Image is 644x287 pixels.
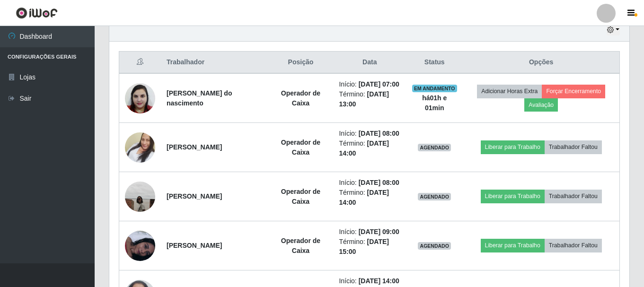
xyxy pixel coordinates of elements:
[161,52,268,74] th: Trabalhador
[418,193,451,200] span: AGENDADO
[359,277,399,285] time: [DATE] 14:00
[268,52,333,74] th: Posição
[339,237,400,257] li: Término:
[412,85,457,92] span: EM ANDAMENTO
[339,89,400,109] li: Término:
[359,179,399,186] time: [DATE] 08:00
[545,239,602,252] button: Trabalhador Faltou
[339,188,400,208] li: Término:
[359,130,399,137] time: [DATE] 08:00
[477,85,542,98] button: Adicionar Horas Extra
[333,52,406,74] th: Data
[125,231,155,261] img: 1731815960523.jpeg
[418,144,451,151] span: AGENDADO
[16,7,58,19] img: CoreUI Logo
[281,139,320,156] strong: Operador de Caixa
[125,182,155,212] img: 1747181746148.jpeg
[281,188,320,205] strong: Operador de Caixa
[524,98,558,112] button: Avaliação
[281,237,320,254] strong: Operador de Caixa
[339,276,400,286] li: Início:
[418,242,451,250] span: AGENDADO
[406,52,463,74] th: Status
[481,190,545,203] button: Liberar para Trabalho
[167,143,222,151] strong: [PERSON_NAME]
[167,192,222,200] strong: [PERSON_NAME]
[339,139,400,158] li: Término:
[359,80,399,88] time: [DATE] 07:00
[339,227,400,237] li: Início:
[481,239,545,252] button: Liberar para Trabalho
[359,228,399,235] time: [DATE] 09:00
[463,52,619,74] th: Opções
[125,121,155,174] img: 1742563763298.jpeg
[422,94,447,112] strong: há 01 h e 01 min
[545,190,602,203] button: Trabalhador Faltou
[339,129,400,139] li: Início:
[339,178,400,188] li: Início:
[167,242,222,249] strong: [PERSON_NAME]
[545,140,602,154] button: Trabalhador Faltou
[542,85,605,98] button: Forçar Encerramento
[481,140,545,154] button: Liberar para Trabalho
[167,89,232,107] strong: [PERSON_NAME] do nascimento
[339,79,400,89] li: Início:
[281,89,320,107] strong: Operador de Caixa
[125,78,155,118] img: 1682003136750.jpeg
